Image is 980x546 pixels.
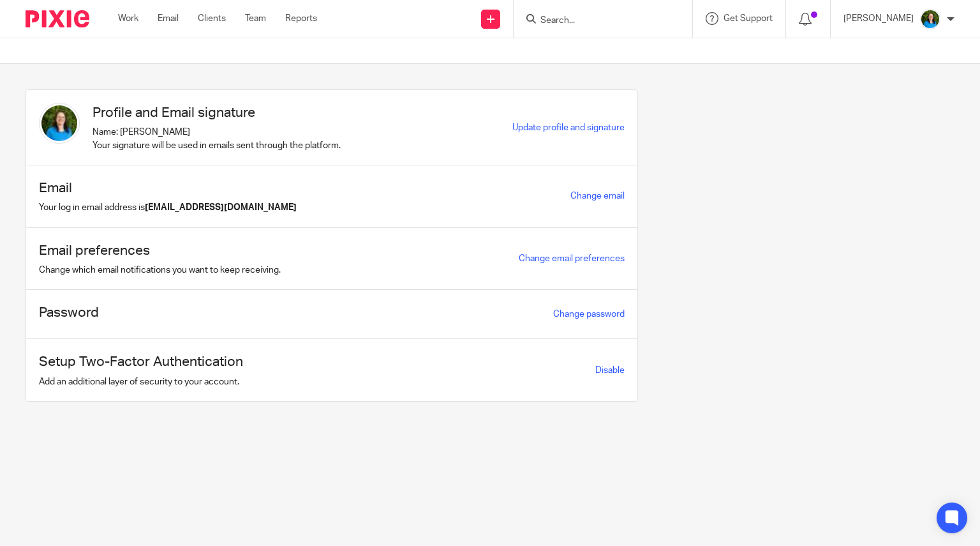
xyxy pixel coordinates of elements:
[39,178,297,198] h1: Email
[39,264,281,277] p: Change which email notifications you want to keep receiving.
[570,192,625,201] a: Change email
[26,10,89,27] img: Pixie
[920,9,940,29] img: Z91wLL_E.jpeg
[158,12,179,25] a: Email
[843,12,914,25] p: [PERSON_NAME]
[39,352,243,372] h1: Setup Two-Factor Authentication
[39,375,243,388] p: Add an additional layer of security to your account.
[39,241,281,261] h1: Email preferences
[519,254,625,263] a: Change email preferences
[39,201,297,214] p: Your log in email address is
[539,15,654,27] input: Search
[198,12,226,25] a: Clients
[39,303,99,322] h1: Password
[724,14,773,23] span: Get Support
[553,310,625,319] a: Change password
[39,103,80,144] img: Z91wLL_E.jpeg
[512,123,625,132] a: Update profile and signature
[245,12,266,25] a: Team
[145,203,297,212] b: [EMAIL_ADDRESS][DOMAIN_NAME]
[93,103,341,123] h1: Profile and Email signature
[118,12,138,25] a: Work
[285,12,317,25] a: Reports
[93,126,341,152] p: Name: [PERSON_NAME] Your signature will be used in emails sent through the platform.
[595,366,625,375] a: Disable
